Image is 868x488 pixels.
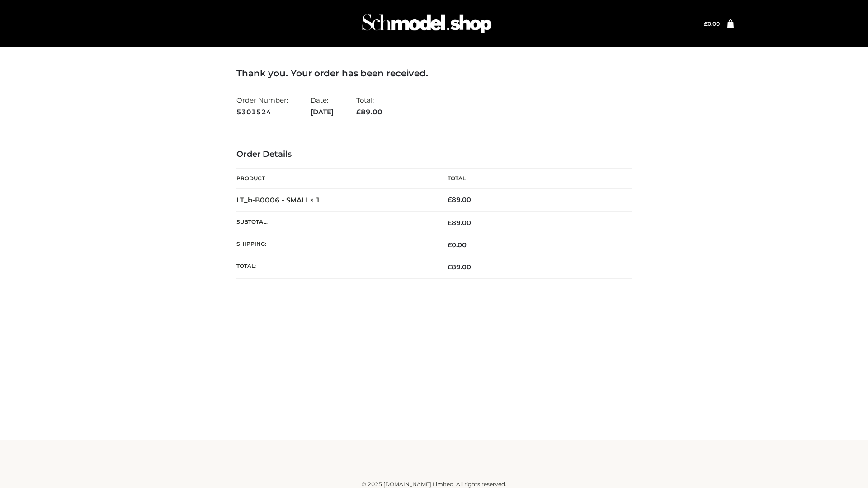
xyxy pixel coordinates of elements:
span: £ [704,20,708,27]
span: £ [448,219,452,227]
bdi: 89.00 [448,196,471,204]
strong: × 1 [310,196,321,204]
span: £ [356,108,361,116]
h3: Thank you. Your order has been received. [236,68,632,79]
li: Order Number: [236,92,288,120]
span: 89.00 [356,108,382,116]
strong: [DATE] [311,106,334,118]
span: 89.00 [448,219,471,227]
th: Product [236,169,434,189]
th: Total: [236,256,434,278]
a: £0.00 [704,20,720,27]
li: Date: [311,92,334,120]
th: Total [434,169,632,189]
strong: LT_b-B0006 - SMALL [236,196,321,204]
img: Schmodel Admin 964 [359,6,495,42]
bdi: 0.00 [704,20,720,27]
span: 89.00 [448,263,471,271]
bdi: 0.00 [448,241,467,249]
h3: Order Details [236,150,632,160]
th: Subtotal: [236,211,434,234]
span: £ [448,263,452,271]
span: £ [448,196,452,204]
li: Total: [356,92,382,120]
th: Shipping: [236,234,434,256]
strong: 5301524 [236,106,288,118]
span: £ [448,241,452,249]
